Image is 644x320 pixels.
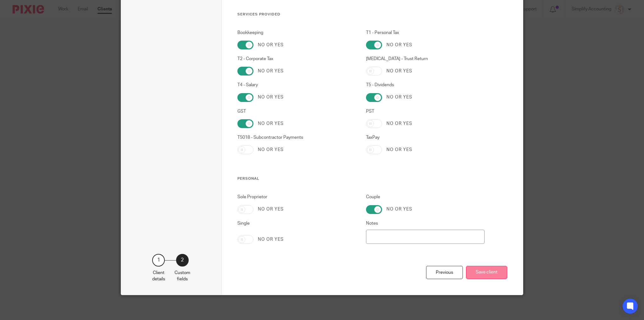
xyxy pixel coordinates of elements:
[386,94,412,100] label: No or yes
[366,220,485,227] label: Notes
[258,42,284,48] label: No or yes
[366,30,485,36] label: T1 - Personal Tax
[258,94,284,100] label: No or yes
[237,220,356,230] label: Single
[176,254,189,267] div: 2
[386,68,412,74] label: No or yes
[237,12,485,17] h3: Services Provided
[152,270,165,283] p: Client details
[366,56,485,62] label: [MEDICAL_DATA] - Trust Return
[237,108,356,115] label: GST
[258,147,284,153] label: No or yes
[426,266,463,279] div: Previous
[175,270,190,283] p: Custom fields
[258,236,284,243] label: No or yes
[386,147,412,153] label: No or yes
[366,194,485,200] label: Couple
[366,108,485,115] label: PST
[386,42,412,48] label: No or yes
[237,176,485,181] h3: Personal
[466,266,507,279] button: Save client
[237,30,356,36] label: Bookkeeping
[237,82,356,88] label: T4 - Salary
[366,134,485,141] label: TaxPay
[258,206,284,212] label: No or yes
[152,254,165,267] div: 1
[258,121,284,127] label: No or yes
[237,134,356,141] label: T5018 - Subcontractor Payments
[366,82,485,88] label: T5 - Dividends
[386,206,412,212] label: No or yes
[386,121,412,127] label: No or yes
[237,56,356,62] label: T2 - Corporate Tax
[237,194,356,200] label: Sole Proprietor
[258,68,284,74] label: No or yes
